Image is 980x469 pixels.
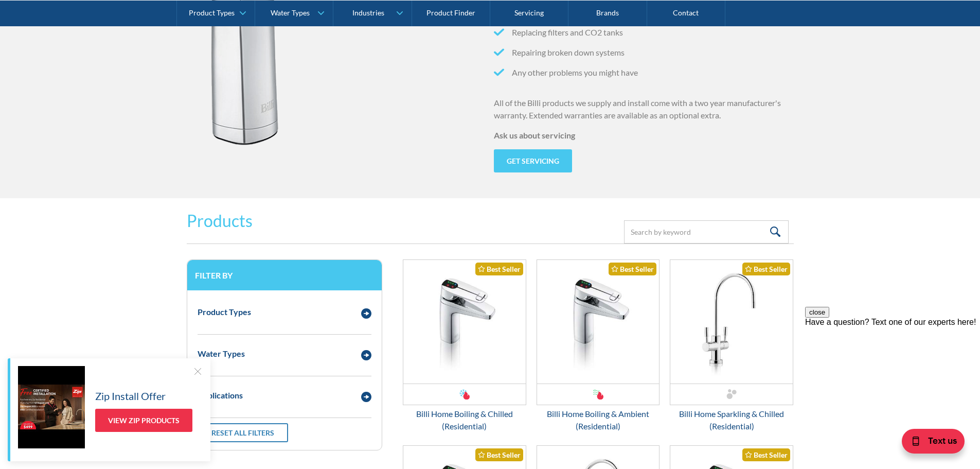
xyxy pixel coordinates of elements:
[877,418,980,469] iframe: podium webchat widget bubble
[95,409,192,432] a: View Zip Products
[670,259,793,432] a: Billi Home Sparkling & Chilled (Residential)Best SellerBilli Home Sparkling & Chilled (Residential)
[195,270,374,280] h3: Filter by
[403,408,526,432] div: Billi Home Boiling & Chilled (Residential)
[95,388,166,404] h5: Zip Install Offer
[494,26,793,39] li: Replacing filters and CO2 tanks
[805,307,980,430] iframe: podium webchat widget prompt
[18,366,85,448] img: Zip Install Offer
[624,220,789,244] input: Search by keyword
[475,448,523,461] div: Best Seller
[403,259,526,432] a: Billi Home Boiling & Chilled (Residential)Best SellerBilli Home Boiling & Chilled (Residential)
[494,149,572,172] a: Get servicing
[494,97,793,121] p: All of the Billi products we supply and install come with a two year manufacturer's warranty. Ext...
[537,260,660,384] img: Billi Home Boiling & Ambient (Residential)
[494,66,793,79] li: Any other problems you might have
[475,263,523,275] div: Best Seller
[742,448,790,461] div: Best Seller
[198,423,288,442] a: Reset all filters
[494,130,575,140] strong: Ask us about servicing
[609,263,656,275] div: Best Seller
[189,8,235,17] div: Product Types
[271,8,310,17] div: Water Types
[742,263,790,275] div: Best Seller
[187,209,253,233] h2: Products
[670,260,793,384] img: Billi Home Sparkling & Chilled (Residential)
[494,46,793,59] li: Repairing broken down systems
[198,306,251,318] div: Product Types
[537,259,660,432] a: Billi Home Boiling & Ambient (Residential)Best SellerBilli Home Boiling & Ambient (Residential)
[537,408,660,432] div: Billi Home Boiling & Ambient (Residential)
[198,348,245,360] div: Water Types
[403,260,526,384] img: Billi Home Boiling & Chilled (Residential)
[670,408,793,432] div: Billi Home Sparkling & Chilled (Residential)
[352,8,384,17] div: Industries
[198,389,243,402] div: Applications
